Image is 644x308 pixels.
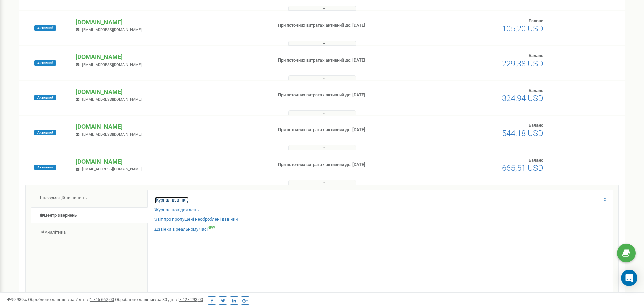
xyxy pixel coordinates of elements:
[154,216,238,223] a: Звіт про пропущені необроблені дзвінки
[278,127,419,133] p: При поточних витратах активний до: [DATE]
[7,297,27,302] span: 99,989%
[604,197,606,203] a: X
[28,297,114,302] span: Оброблено дзвінків за 7 днів :
[208,226,215,230] sup: NEW
[31,224,148,241] a: Аналiтика
[278,162,419,168] p: При поточних витратах активний до: [DATE]
[76,18,267,27] p: [DOMAIN_NAME]
[179,297,203,302] u: 7 427 293,00
[278,22,419,29] p: При поточних витратах активний до: [DATE]
[278,57,419,64] p: При поточних витратах активний до: [DATE]
[529,53,543,58] span: Баланс
[82,28,142,32] span: [EMAIL_ADDRESS][DOMAIN_NAME]
[90,297,114,302] u: 1 745 662,00
[529,158,543,163] span: Баланс
[621,270,637,286] div: Open Intercom Messenger
[76,157,267,166] p: [DOMAIN_NAME]
[502,59,543,68] span: 229,38 USD
[529,18,543,23] span: Баланс
[34,60,56,66] span: Активний
[76,53,267,62] p: [DOMAIN_NAME]
[82,132,142,137] span: [EMAIL_ADDRESS][DOMAIN_NAME]
[154,207,199,213] a: Журнал повідомлень
[278,92,419,98] p: При поточних витратах активний до: [DATE]
[154,226,215,233] a: Дзвінки в реальному часіNEW
[76,88,267,96] p: [DOMAIN_NAME]
[31,207,148,224] a: Центр звернень
[34,95,56,100] span: Активний
[82,63,142,67] span: [EMAIL_ADDRESS][DOMAIN_NAME]
[502,24,543,33] span: 105,20 USD
[154,197,189,204] a: Журнал дзвінків
[502,94,543,103] span: 324,94 USD
[529,88,543,93] span: Баланс
[82,167,142,171] span: [EMAIL_ADDRESS][DOMAIN_NAME]
[529,123,543,128] span: Баланс
[34,25,56,31] span: Активний
[34,165,56,170] span: Активний
[502,128,543,138] span: 544,18 USD
[502,163,543,173] span: 665,51 USD
[34,130,56,135] span: Активний
[31,190,148,207] a: Інформаційна панель
[82,97,142,102] span: [EMAIL_ADDRESS][DOMAIN_NAME]
[115,297,203,302] span: Оброблено дзвінків за 30 днів :
[76,122,267,131] p: [DOMAIN_NAME]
